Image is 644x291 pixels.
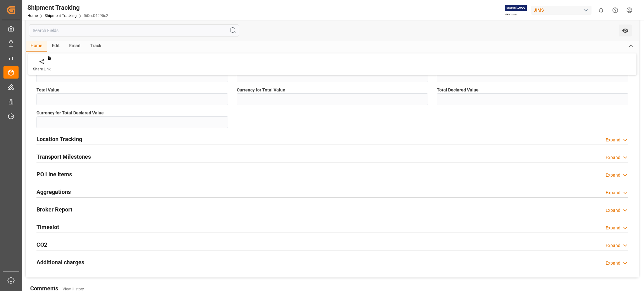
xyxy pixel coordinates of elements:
[36,240,47,249] h2: CO2
[237,87,285,93] span: Currency for Total Value
[36,223,59,231] h2: Timeslot
[606,260,620,266] div: Expand
[531,4,594,16] button: JIMS
[606,207,620,214] div: Expand
[85,41,106,52] div: Track
[606,189,620,196] div: Expand
[606,137,620,143] div: Expand
[36,170,72,178] h2: PO Line Items
[27,14,38,18] a: Home
[606,242,620,249] div: Expand
[26,41,47,52] div: Home
[47,41,64,52] div: Edit
[27,3,108,12] div: Shipment Tracking
[36,205,72,214] h2: Broker Report
[606,225,620,231] div: Expand
[36,110,104,116] span: Currency for Total Declared Value
[619,25,632,36] button: open menu
[531,6,591,15] div: JIMS
[64,41,85,52] div: Email
[437,87,479,93] span: Total Declared Value
[36,135,82,143] h2: Location Tracking
[36,188,71,196] h2: Aggregations
[29,25,239,36] input: Search Fields
[505,5,527,16] img: Exertis%20JAM%20-%20Email%20Logo.jpg_1722504956.jpg
[36,152,91,161] h2: Transport Milestones
[36,258,84,266] h2: Additional charges
[606,172,620,178] div: Expand
[606,154,620,161] div: Expand
[45,14,77,18] a: Shipment Tracking
[608,3,622,17] button: Help Center
[36,87,59,93] span: Total Value
[594,3,608,17] button: show 0 new notifications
